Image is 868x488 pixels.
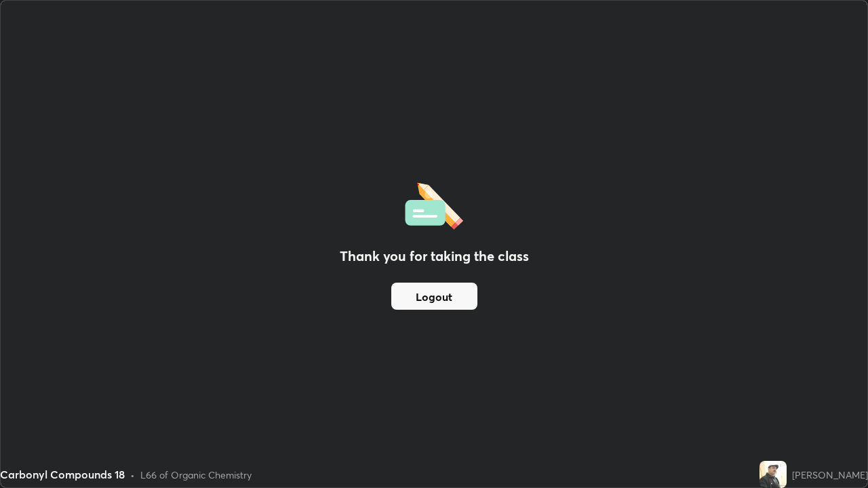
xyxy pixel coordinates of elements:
[792,468,868,482] div: [PERSON_NAME]
[405,178,463,230] img: offlineFeedback.1438e8b3.svg
[130,468,135,482] div: •
[340,246,529,266] h2: Thank you for taking the class
[759,461,787,488] img: 8789f57d21a94de8b089b2eaa565dc50.jpg
[140,468,252,482] div: L66 of Organic Chemistry
[391,283,477,310] button: Logout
